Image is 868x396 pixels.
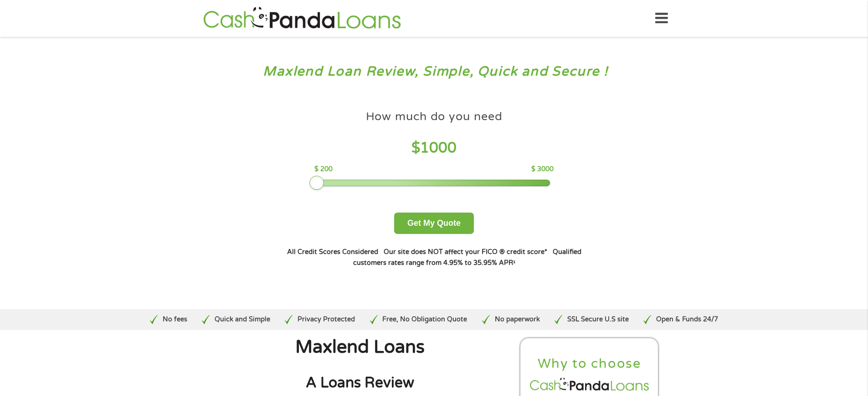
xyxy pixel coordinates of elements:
[163,315,187,325] p: No fees
[495,315,540,325] p: No paperwork
[26,63,842,80] h3: Maxlend Loan Review, Simple, Quick and Secure !
[215,315,270,325] p: Quick and Simple
[394,213,474,234] button: Get My Quote
[567,315,629,325] p: SSL Secure U.S site
[298,315,355,325] p: Privacy Protected
[353,248,581,267] strong: Qualified customers rates range from 4.95% to 35.95% APR¹
[384,248,547,256] strong: Our site does NOT affect your FICO ® credit score*
[200,5,404,31] img: GetLoanNow Logo
[531,164,554,174] p: $ 3000
[420,139,457,157] span: 1000
[295,336,425,358] span: Maxlend Loans
[366,109,503,124] h4: How much do you need
[314,164,333,174] p: $ 200
[209,374,511,392] h2: A Loans Review
[287,248,378,256] strong: All Credit Scores Considered
[656,315,718,325] p: Open & Funds 24/7
[382,315,467,325] p: Free, No Obligation Quote
[314,139,554,157] h4: $
[528,355,651,372] h2: Why to choose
